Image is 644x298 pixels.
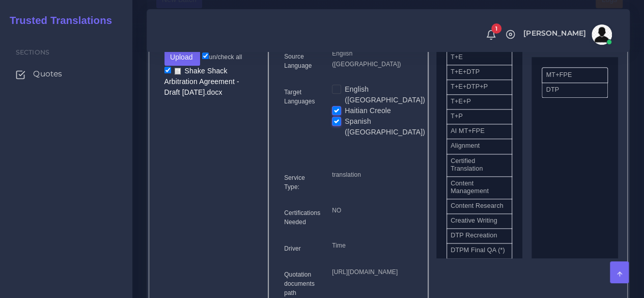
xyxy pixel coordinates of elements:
[332,240,412,251] p: Time
[3,14,112,26] h2: Trusted Translations
[446,199,512,214] li: Content Research
[518,24,615,45] a: [PERSON_NAME]avatar
[592,24,612,45] img: avatar
[446,65,512,80] li: T+E+DTP
[202,52,242,62] label: un/check all
[164,48,201,66] button: Upload
[345,84,425,105] label: English ([GEOGRAPHIC_DATA])
[542,67,607,83] li: MT+FPE
[446,228,512,243] li: DTP Recreation
[446,109,512,124] li: T+P
[491,23,501,34] span: 1
[284,208,320,227] label: Certifications Needed
[446,139,512,154] li: Alignment
[332,170,412,180] p: translation
[202,52,209,59] input: un/check all
[446,243,512,258] li: DTPM Final QA (*)
[284,88,317,106] label: Target Languages
[284,270,317,297] label: Quotation documents path
[345,116,425,138] label: Spanish ([GEOGRAPHIC_DATA])
[446,79,512,95] li: T+E+DTP+P
[446,176,512,199] li: Content Management
[446,124,512,139] li: AI MT+FPE
[332,205,412,216] p: NO
[523,30,586,37] span: [PERSON_NAME]
[164,66,239,97] a: Shake Shack Arbitration Agreement - Draft [DATE].docx
[482,29,500,40] a: 1
[345,105,391,116] label: Haitian Creole
[284,244,301,253] label: Driver
[446,258,512,274] li: Dubbing
[446,94,512,110] li: T+E+P
[8,63,125,85] a: Quotes
[284,52,317,70] label: Source Language
[332,267,412,278] p: [URL][DOMAIN_NAME]
[446,213,512,229] li: Creative Writing
[542,83,607,98] li: DTP
[33,68,62,79] span: Quotes
[332,48,412,70] p: English ([GEOGRAPHIC_DATA])
[446,154,512,177] li: Certified Translation
[3,12,112,29] a: Trusted Translations
[446,50,512,65] li: T+E
[284,173,317,192] label: Service Type:
[16,48,49,56] span: Sections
